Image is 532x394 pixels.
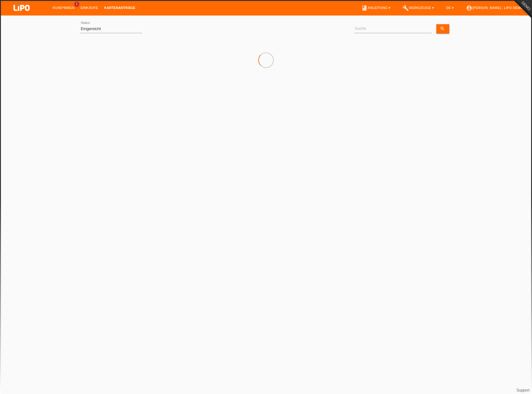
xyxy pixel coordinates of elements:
a: search [436,24,449,34]
i: book [361,5,368,11]
a: Einkäufe [77,6,101,10]
span: 1 [74,2,79,7]
a: Support [517,388,530,392]
a: DE ▾ [443,6,457,10]
a: Kartenanträge [101,6,138,10]
a: account_circle[PERSON_NAME] - LIPO Demo ▾ [463,6,529,10]
a: Kund*innen [50,6,77,10]
a: LIPO pay [6,13,37,17]
a: buildWerkzeuge ▾ [399,6,437,10]
i: search [440,26,445,31]
a: bookAnleitung ▾ [358,6,393,10]
i: account_circle [466,5,472,11]
i: build [403,5,409,11]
